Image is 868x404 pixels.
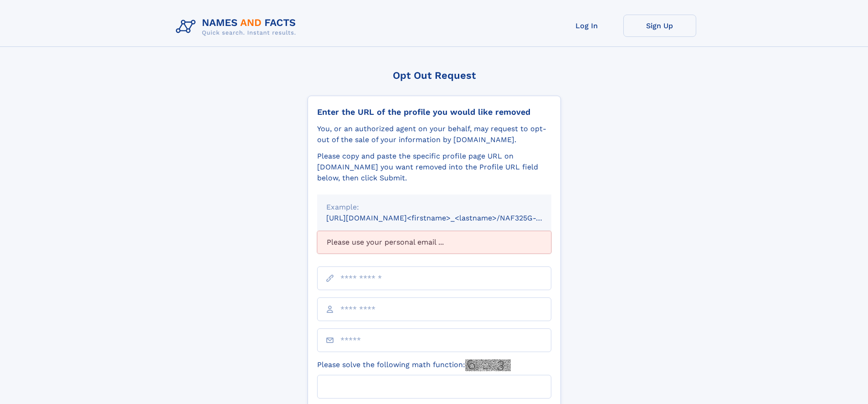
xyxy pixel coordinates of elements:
div: Opt Out Request [308,70,561,81]
div: Please use your personal email ... [317,231,551,254]
label: Please solve the following math function: [317,359,511,371]
div: You, or an authorized agent on your behalf, may request to opt-out of the sale of your informatio... [317,123,551,145]
div: Please copy and paste the specific profile page URL on [DOMAIN_NAME] you want removed into the Pr... [317,151,551,184]
div: Example: [326,202,542,213]
img: Logo Names and Facts [172,15,303,39]
a: Log In [550,15,623,37]
a: Sign Up [623,15,696,37]
div: Enter the URL of the profile you would like removed [317,107,551,117]
small: [URL][DOMAIN_NAME]<firstname>_<lastname>/NAF325G-xxxxxxxx [326,214,569,222]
